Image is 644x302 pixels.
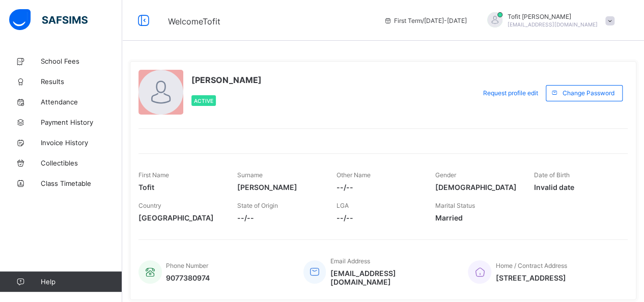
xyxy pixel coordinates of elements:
[138,183,222,191] span: Tofit
[483,89,538,97] span: Request profile edit
[495,273,567,282] span: [STREET_ADDRESS]
[138,202,161,209] span: Country
[508,13,598,20] span: Tofit [PERSON_NAME]
[194,98,213,104] span: Active
[435,202,475,209] span: Marital Status
[435,213,519,222] span: Married
[9,9,88,31] img: safsims
[237,171,263,179] span: Surname
[336,171,370,179] span: Other Name
[191,75,262,85] span: [PERSON_NAME]
[563,89,614,97] span: Change Password
[41,139,122,147] span: Invoice History
[138,213,222,222] span: [GEOGRAPHIC_DATA]
[435,171,456,179] span: Gender
[41,98,122,106] span: Attendance
[41,179,122,187] span: Class Timetable
[41,159,122,167] span: Collectibles
[336,213,419,222] span: --/--
[336,202,348,209] span: LGA
[330,269,453,286] span: [EMAIL_ADDRESS][DOMAIN_NAME]
[336,183,419,191] span: --/--
[508,21,598,28] span: [EMAIL_ADDRESS][DOMAIN_NAME]
[534,183,618,191] span: Invalid date
[166,273,210,282] span: 9077380974
[138,171,169,179] span: First Name
[41,77,122,86] span: Results
[166,262,208,269] span: Phone Number
[41,118,122,126] span: Payment History
[41,57,122,65] span: School Fees
[237,213,321,222] span: --/--
[237,202,278,209] span: State of Origin
[435,183,519,191] span: [DEMOGRAPHIC_DATA]
[384,17,467,24] span: session/term information
[41,278,122,286] span: Help
[330,257,370,265] span: Email Address
[495,262,567,269] span: Home / Contract Address
[534,171,570,179] span: Date of Birth
[237,183,321,191] span: [PERSON_NAME]
[477,12,620,29] div: TofitJeffrey
[168,16,220,26] span: Welcome Tofit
